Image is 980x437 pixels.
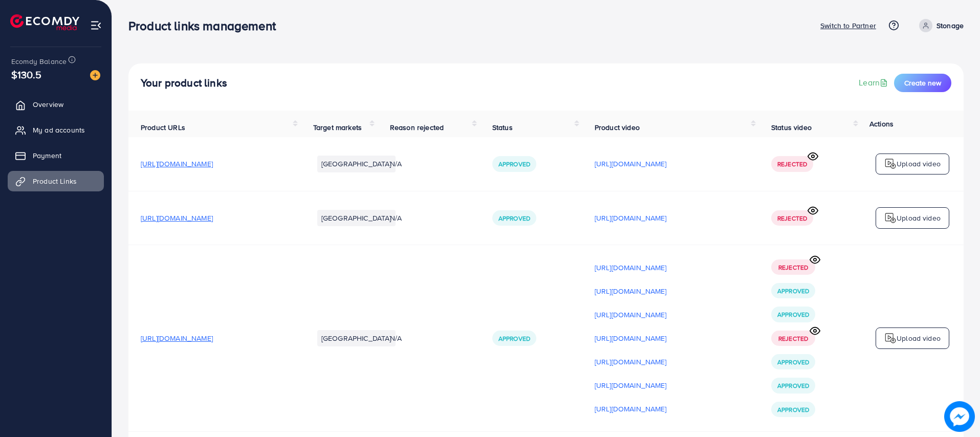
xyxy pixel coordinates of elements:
[141,77,227,90] h4: Your product links
[778,263,808,272] span: Rejected
[595,356,667,368] p: [URL][DOMAIN_NAME]
[904,78,941,88] span: Create new
[498,160,530,168] span: Approved
[859,77,890,89] a: Learn
[595,261,667,274] p: [URL][DOMAIN_NAME]
[595,332,667,344] p: [URL][DOMAIN_NAME]
[595,122,640,133] span: Product video
[777,358,809,366] span: Approved
[820,19,876,32] p: Switch to Partner
[33,150,61,161] span: Payment
[141,122,185,133] span: Product URLs
[317,210,396,226] li: [GEOGRAPHIC_DATA]
[390,159,402,169] span: N/A
[498,334,530,343] span: Approved
[595,212,667,224] p: [URL][DOMAIN_NAME]
[141,333,213,343] span: [URL][DOMAIN_NAME]
[317,156,396,172] li: [GEOGRAPHIC_DATA]
[869,119,894,129] span: Actions
[11,67,41,82] span: $130.5
[897,212,941,224] p: Upload video
[313,122,362,133] span: Target markets
[390,122,444,133] span: Reason rejected
[884,158,897,170] img: logo
[90,70,100,80] img: image
[595,158,667,170] p: [URL][DOMAIN_NAME]
[498,214,530,223] span: Approved
[33,125,85,135] span: My ad accounts
[8,120,104,140] a: My ad accounts
[317,330,396,346] li: [GEOGRAPHIC_DATA]
[8,94,104,115] a: Overview
[595,285,667,297] p: [URL][DOMAIN_NAME]
[8,171,104,191] a: Product Links
[595,309,667,321] p: [URL][DOMAIN_NAME]
[90,19,102,31] img: menu
[33,176,77,186] span: Product Links
[771,122,812,133] span: Status video
[390,213,402,223] span: N/A
[915,19,964,32] a: Stonage
[141,213,213,223] span: [URL][DOMAIN_NAME]
[884,212,897,224] img: logo
[937,19,964,32] p: Stonage
[777,160,807,168] span: Rejected
[33,99,63,110] span: Overview
[884,332,897,344] img: logo
[894,74,951,92] button: Create new
[8,145,104,166] a: Payment
[777,405,809,414] span: Approved
[777,310,809,319] span: Approved
[778,334,808,343] span: Rejected
[390,333,402,343] span: N/A
[777,287,809,295] span: Approved
[141,159,213,169] span: [URL][DOMAIN_NAME]
[128,18,284,33] h3: Product links management
[944,401,975,432] img: image
[492,122,513,133] span: Status
[10,14,79,30] img: logo
[595,379,667,391] p: [URL][DOMAIN_NAME]
[897,158,941,170] p: Upload video
[777,381,809,390] span: Approved
[595,403,667,415] p: [URL][DOMAIN_NAME]
[11,56,67,67] span: Ecomdy Balance
[777,214,807,223] span: Rejected
[897,332,941,344] p: Upload video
